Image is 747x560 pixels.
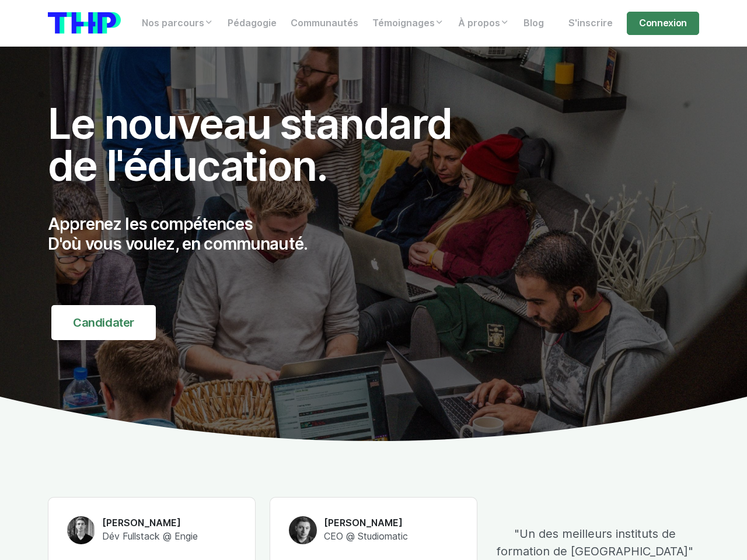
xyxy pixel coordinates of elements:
[365,12,451,35] a: Témoignages
[324,517,408,530] h6: [PERSON_NAME]
[491,525,699,560] p: "Un des meilleurs instituts de formation de [GEOGRAPHIC_DATA]"
[451,12,516,35] a: À propos
[221,12,284,35] a: Pédagogie
[561,12,620,35] a: S'inscrire
[67,516,95,544] img: Titouan
[48,215,477,254] p: Apprenez les compétences D'où vous voulez, en communauté.
[48,12,121,34] img: logo
[516,12,551,35] a: Blog
[135,12,221,35] a: Nos parcours
[102,517,198,530] h6: [PERSON_NAME]
[48,103,477,187] h1: Le nouveau standard de l'éducation.
[324,531,408,542] span: CEO @ Studiomatic
[284,12,365,35] a: Communautés
[289,516,317,544] img: Anthony
[51,305,156,340] a: Candidater
[102,531,198,542] span: Dév Fullstack @ Engie
[627,12,699,35] a: Connexion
